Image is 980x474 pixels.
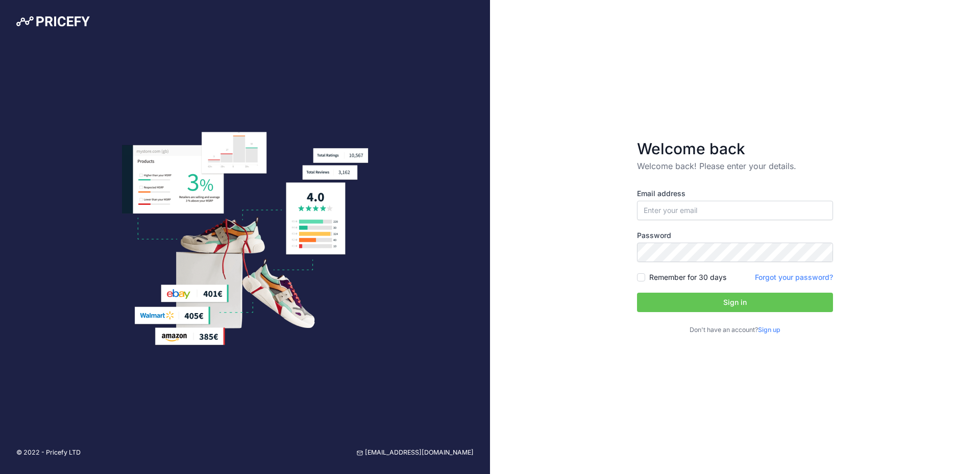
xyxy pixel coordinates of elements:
[637,139,833,158] h3: Welcome back
[16,16,90,27] img: Pricefy
[649,272,726,282] label: Remember for 30 days
[637,188,833,199] label: Email address
[637,230,833,241] label: Password
[637,201,833,220] input: Enter your email
[637,293,833,312] button: Sign in
[16,448,81,458] p: © 2022 - Pricefy LTD
[758,326,780,334] a: Sign up
[637,160,833,172] p: Welcome back! Please enter your details.
[637,325,833,335] p: Don't have an account?
[755,273,833,281] a: Forgot your password?
[357,448,474,458] a: [EMAIL_ADDRESS][DOMAIN_NAME]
